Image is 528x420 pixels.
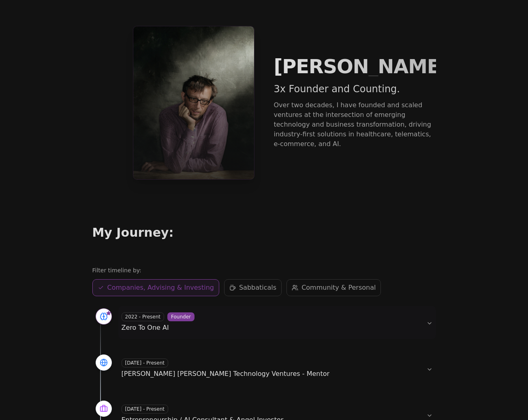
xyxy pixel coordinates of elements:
span: [PERSON_NAME] [PERSON_NAME] Technology Ventures - Mentor [122,370,330,378]
span: Sabbaticals [239,283,276,293]
span: Community & Personal [301,283,376,293]
p: 3x Founder and Counting. [274,83,436,95]
div: Toggle Johns Hopkins Technology Ventures - Mentor section [96,354,112,371]
p: Over two decades, I have founded and scaled ventures at the intersection of emerging technology a... [274,100,436,149]
button: Companies, Advising & Investing [92,279,219,296]
button: 2022 - PresentFounderZero To One AI [118,306,436,339]
span: Zero To One AI [122,324,169,331]
h2: My Journey: [92,225,436,240]
span: 2022 - Present [122,312,165,321]
label: Filter timeline by: [92,266,436,274]
span: Founder [167,312,195,321]
button: Sabbaticals [224,279,282,296]
div: Toggle Entrepreneurship / AI Consultant & Angel Investor section [96,401,112,417]
span: [DATE] - Present [122,358,169,367]
button: Community & Personal [286,279,381,296]
span: Companies, Advising & Investing [107,283,214,293]
button: [DATE] - Present[PERSON_NAME] [PERSON_NAME] Technology Ventures - Mentor [118,352,436,385]
div: Toggle Zero To One AI section [96,308,112,325]
span: [DATE] - Present [122,405,169,414]
h1: [PERSON_NAME] [274,57,436,76]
